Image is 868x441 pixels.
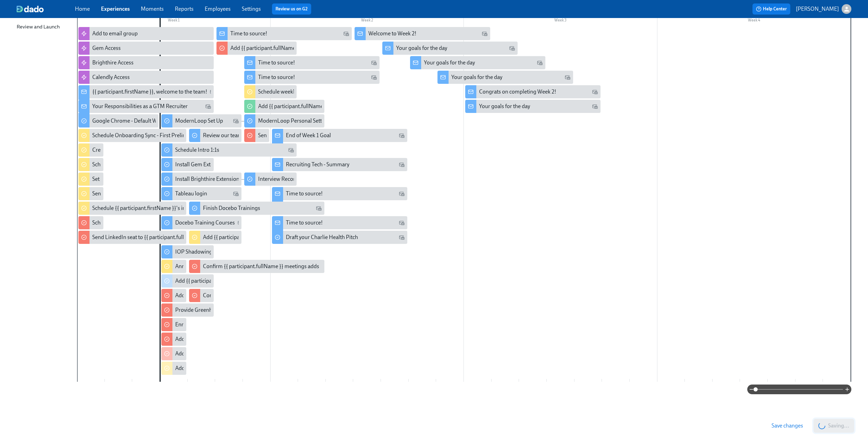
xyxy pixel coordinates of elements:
svg: Work Email [233,118,239,124]
div: Schedule Greenhouse & ModernLoop Review [78,216,103,229]
div: Set up daily EOD wrap ups [78,173,103,186]
div: ModernLoop Set Up [175,117,223,125]
div: Add {{ participant.fullName }} to recruiting calendar [161,333,186,346]
div: Announce new hire in [GEOGRAPHIC_DATA] [175,263,282,270]
svg: Work Email [233,191,239,196]
div: Welcome to Week 2! [368,30,416,37]
svg: Work Email [399,133,405,138]
div: Time to source! [258,59,295,67]
div: Add {{ participant.fullName }} to Weekly Team Meeting [203,233,332,241]
div: Schedule Onboarding Sync - First Prelims [92,132,190,139]
svg: Work Email [343,31,349,36]
div: Schedule {{ participant.firstName }}'s intro with other manager [92,204,240,212]
div: Schedule Greenhouse & ModernLoop Review [92,219,200,227]
div: Docebo Training Courses [161,216,241,229]
div: Add {{ participant.fullName }} to the PIP Dashboard in [GEOGRAPHIC_DATA] [175,350,358,358]
div: Install Brighthire Extension [161,173,241,186]
div: Add {{ participant.fullName }} to recruiting calendar [175,335,297,343]
div: Install Brighthire Extension [175,175,239,183]
div: Week 3 [464,17,657,26]
div: Congrats on completing Week 2! [465,85,601,98]
div: End of Week 1 Goal [272,129,407,142]
div: Your goals for the day [424,59,475,67]
div: Set up daily EOD wrap ups [92,175,154,183]
div: Add {{ participant.fullName }} to Tableau Dashboard [175,277,299,285]
div: Add to email group [78,27,214,40]
div: Google Chrome - Default Web Browser [78,114,159,127]
div: Time to source! [286,190,323,197]
a: dado [17,6,75,12]
div: Add {{ participant.fullName }} to Tableau Dashboard [161,274,214,288]
svg: Work Email [537,60,543,65]
svg: Work Email [371,74,377,80]
div: Finish Docebo Trainings [189,202,324,215]
div: Announce new hire in [GEOGRAPHIC_DATA] [161,260,186,273]
svg: Work Email [399,235,405,240]
div: Add {{ participant.fullName }} to the PIP Dashboard in [GEOGRAPHIC_DATA] [161,347,186,360]
div: Add {{ participant.fullName }} to the Tableau PIP Dashboard [161,362,186,375]
div: Gem Access [92,44,121,52]
button: Review us on G2 [272,3,311,15]
p: [PERSON_NAME] [796,5,839,13]
div: Schedule Intro 1:1s [175,146,219,154]
svg: Work Email [509,45,515,51]
div: Review our team SOP [189,129,241,142]
a: Moments [141,6,164,12]
div: {{ participant.firstName }}, welcome to the team! [92,88,207,96]
svg: Work Email [592,104,598,109]
a: Home [75,6,90,12]
div: Calendly Access [78,71,214,84]
div: Draft your Charlie Health Pitch [286,233,358,241]
div: Week 4 [657,17,851,26]
div: Time to source! [230,30,267,37]
div: Your Responsibilities as a GTM Recruiter [92,103,188,110]
div: Schedule Intro 1:1s [161,143,297,157]
div: Your goals for the day [410,56,545,69]
div: Enroll {{ participant.fullName }} in Outreach Greenhouse Docebo [175,321,329,328]
div: Install Gem Extension [161,158,214,171]
div: Time to source! [216,27,352,40]
svg: Work Email [316,205,322,211]
div: Your goals for the day [479,103,530,110]
div: Recruiting Tech - Summary [286,161,349,168]
div: Brighthire Access [78,56,214,69]
div: Time to source! [244,56,380,69]
div: Provide Greenhouse permissions [175,306,254,314]
div: Calendly Access [92,73,130,81]
div: Add {{ participant.fullName }} to Weekly Team Meeting [189,231,241,244]
div: ModernLoop Set Up [161,114,241,127]
img: dado [17,6,44,12]
div: ModernLoop Personal Settings [244,114,324,127]
button: Save changes [767,419,808,433]
svg: Work Email [399,220,405,226]
div: Your goals for the day [396,44,447,52]
div: Add {{ participant.fullName }} to Monthly All Hands [258,103,379,110]
div: Add to email group [92,30,138,37]
div: Schedule Onboarding Sync - First Prelims [78,129,186,142]
span: Save changes [772,422,803,429]
div: Recruiting Tech - Summary [272,158,407,171]
a: Settings [242,6,261,12]
div: Your goals for the day [451,73,502,81]
div: Week 2 [271,17,464,26]
div: Confirm {{ participant.fullName }} meetings adds [189,260,324,273]
svg: Work Email [288,147,294,153]
a: Employees [205,6,231,12]
div: Time to source! [258,73,295,81]
div: Provide Greenhouse permissions [161,303,214,317]
div: Create Outreach Review w/ Manager meeting for {{ participant.fullName }} [78,143,103,157]
svg: Work Email [399,162,405,167]
div: Send {{ participant.fullName }} the behavioral assessment [258,132,394,139]
div: Enroll {{ participant.fullName }} in Outreach Greenhouse Docebo [161,318,186,331]
div: Time to source! [272,187,407,200]
div: Review our team SOP [203,132,254,139]
button: [PERSON_NAME] [796,4,851,14]
div: {{ participant.firstName }}, welcome to the team! [78,85,214,98]
div: Send LinkedIn seat to {{ participant.fullName }} [78,231,186,244]
div: Add {{ participant.fullName }} to 1:1 list [216,42,297,55]
div: Add {{ participant.fullName }} to the Tableau PIP Dashboard [175,364,317,372]
button: Help Center [752,3,790,15]
a: Experiences [101,6,130,12]
div: Congrats on completing Week 2! [479,88,556,96]
div: Schedule weekly 1:1s with {{ participant.fullName }} [244,85,297,98]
